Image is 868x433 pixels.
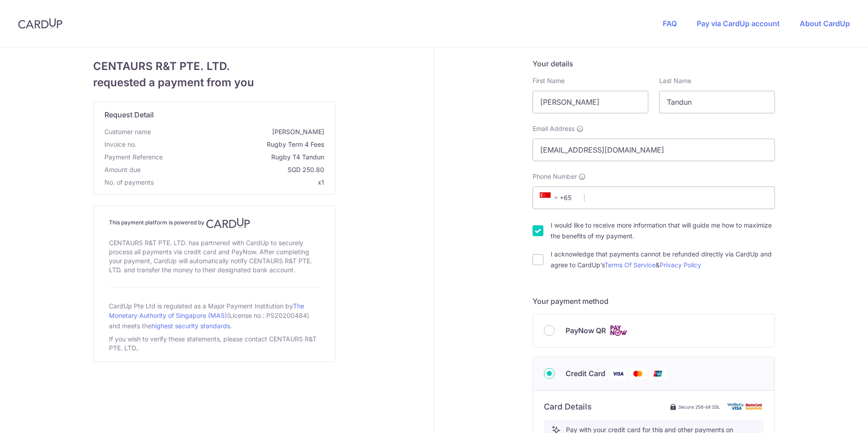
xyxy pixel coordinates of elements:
div: CENTAURS R&T PTE. LTD. has partnered with CardUp to securely process all payments via credit card... [109,237,320,276]
span: x1 [318,178,324,186]
div: Credit Card Visa Mastercard Union Pay [544,368,764,379]
span: Secure 256-bit SSL [679,403,720,410]
span: translation missing: en.request_detail [104,110,154,119]
a: Terms Of Service [604,261,656,269]
span: translation missing: en.payment_reference [104,153,163,161]
div: CardUp Pte Ltd is regulated as a Major Payment Institution by (License no.: PS20200484) and meets... [109,298,320,333]
img: Mastercard [629,368,647,379]
span: Invoice no. [104,140,137,149]
span: SGD 250.80 [144,165,324,174]
h4: This payment platform is powered by [109,218,320,228]
span: Rugby T4 Tandun [166,153,324,162]
span: CENTAURS R&T PTE. LTD. [93,58,335,74]
h5: Your details [533,58,775,69]
span: requested a payment from you [93,74,335,91]
h6: Card Details [544,401,592,412]
label: I would like to receive more information that will guide me how to maximize the benefits of my pa... [551,220,775,242]
span: Email Address [533,124,575,133]
img: Visa [609,368,627,379]
h5: Your payment method [533,296,775,307]
span: PayNow QR [566,325,606,336]
a: FAQ [663,19,677,28]
input: Last name [659,91,775,113]
span: Customer name [104,127,151,136]
span: Credit Card [566,368,605,379]
img: card secure [727,403,764,410]
span: +65 [537,192,578,203]
label: Last Name [659,76,691,85]
img: Union Pay [649,368,667,379]
label: First Name [533,76,565,85]
a: Pay via CardUp account [697,19,780,28]
label: I acknowledge that payments cannot be refunded directly via CardUp and agree to CardUp’s & [551,249,775,270]
input: First name [533,91,648,113]
a: Privacy Policy [660,261,701,269]
span: Phone Number [533,172,577,181]
div: If you wish to verify these statements, please contact CENTAURS R&T PTE. LTD.. [109,333,320,354]
span: +65 [540,192,561,203]
span: No. of payments [104,178,154,187]
img: CardUp [206,218,250,228]
span: Rugby Term 4 Fees [140,140,324,149]
a: About CardUp [800,19,850,28]
img: Cards logo [609,325,627,336]
a: highest security standards [151,322,230,330]
div: PayNow QR Cards logo [544,325,764,336]
img: CardUp [18,18,62,29]
span: [PERSON_NAME] [155,127,324,136]
span: Amount due [104,165,141,174]
input: Email address [533,139,775,161]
